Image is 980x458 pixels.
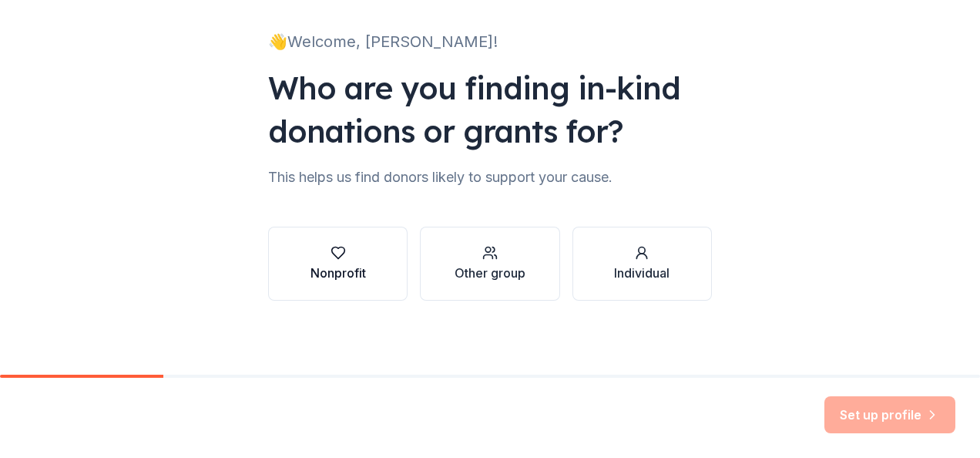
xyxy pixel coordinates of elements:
[420,227,559,301] button: Other group
[614,264,670,282] div: Individual
[455,264,525,282] div: Other group
[310,264,366,282] div: Nonprofit
[268,29,712,54] div: 👋 Welcome, [PERSON_NAME]!
[572,227,712,301] button: Individual
[268,165,712,190] div: This helps us find donors likely to support your cause.
[268,227,408,301] button: Nonprofit
[268,66,712,153] div: Who are you finding in-kind donations or grants for?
